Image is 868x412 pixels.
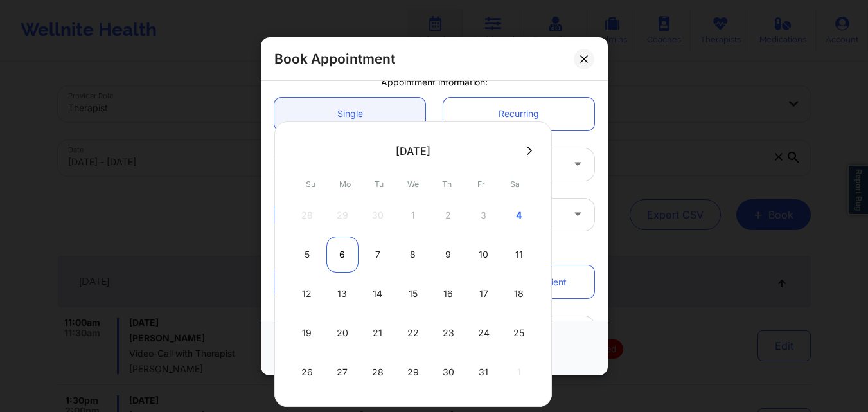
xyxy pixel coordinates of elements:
div: Fri Oct 31 2025 [468,354,500,390]
div: Patient information: [265,244,603,256]
div: Initial Therapy Session (30 minutes) [285,148,562,180]
div: Sun Oct 19 2025 [291,315,323,351]
div: Sat Oct 18 2025 [503,276,535,312]
div: Sun Oct 12 2025 [291,276,323,312]
a: Recurring [443,97,594,130]
abbr: Tuesday [375,179,384,189]
div: Tue Oct 07 2025 [362,237,394,273]
div: Mon Oct 20 2025 [326,315,359,351]
div: Thu Oct 09 2025 [432,237,465,273]
div: Sat Oct 11 2025 [503,237,535,273]
div: Fri Oct 24 2025 [468,315,500,351]
div: Sat Oct 25 2025 [503,315,535,351]
div: Wed Oct 22 2025 [397,315,429,351]
abbr: Thursday [442,179,452,189]
abbr: Friday [477,179,485,189]
div: Mon Oct 27 2025 [326,354,359,390]
abbr: Monday [339,179,351,189]
div: Sun Oct 26 2025 [291,354,323,390]
div: Mon Oct 06 2025 [326,237,359,273]
div: Thu Oct 30 2025 [432,354,465,390]
div: Thu Oct 23 2025 [432,315,465,351]
div: Sun Oct 05 2025 [291,237,323,273]
div: Wed Oct 08 2025 [397,237,429,273]
div: Tue Oct 14 2025 [362,276,394,312]
abbr: Sunday [306,179,315,189]
div: Thu Oct 16 2025 [432,276,465,312]
div: Fri Oct 17 2025 [468,276,500,312]
div: Wed Oct 29 2025 [397,354,429,390]
a: Not Registered Patient [443,265,594,298]
div: Wed Oct 15 2025 [397,276,429,312]
div: Sat Oct 04 2025 [503,197,535,233]
div: [DATE] [396,145,430,157]
abbr: Saturday [510,179,520,189]
div: Tue Oct 28 2025 [362,354,394,390]
div: Tue Oct 21 2025 [362,315,394,351]
div: Appointment information: [265,76,603,89]
div: Fri Oct 10 2025 [468,237,500,273]
h2: Book Appointment [274,50,395,67]
a: Single [274,97,425,130]
div: Mon Oct 13 2025 [326,276,359,312]
abbr: Wednesday [407,179,419,189]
